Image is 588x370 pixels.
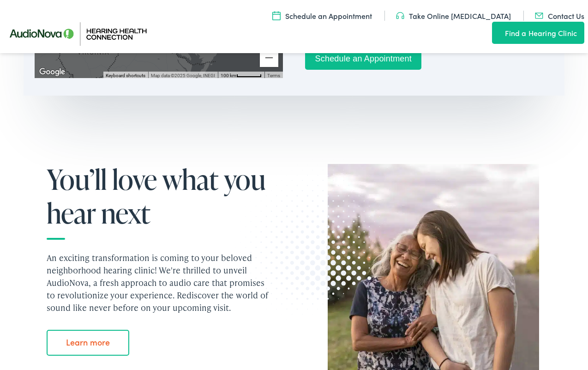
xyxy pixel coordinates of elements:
span: You’ll [47,164,107,194]
span: 100 km [221,73,236,78]
button: Keyboard shortcuts [106,73,145,79]
a: Schedule an Appointment [272,11,372,21]
button: Map Scale: 100 km per 51 pixels [218,72,264,78]
span: love [112,164,157,194]
a: Terms (opens in new tab) [267,73,280,78]
a: Schedule an Appointment [305,48,421,70]
p: An exciting transformation is coming to your beloved neighborhood hearing clinic! We're thrilled ... [47,251,268,314]
span: Map data ©2025 Google, INEGI [151,73,215,78]
span: what [162,164,219,194]
img: utility icon [396,11,404,21]
a: Contact Us [535,11,584,21]
img: Graphic image with a halftone pattern, contributing to the site's visual design. [225,144,401,324]
button: Zoom out [260,49,278,67]
img: utility icon [272,11,281,21]
img: utility icon [535,11,543,21]
span: next [101,198,150,228]
span: hear [47,198,96,228]
span: you [224,164,265,194]
a: Take Online [MEDICAL_DATA] [396,11,511,21]
a: Learn more [47,330,129,356]
a: Open this area in Google Maps (opens a new window) [37,66,67,78]
a: Find a Hearing Clinic [492,22,584,44]
img: Google [37,66,67,78]
img: utility icon [492,27,500,38]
